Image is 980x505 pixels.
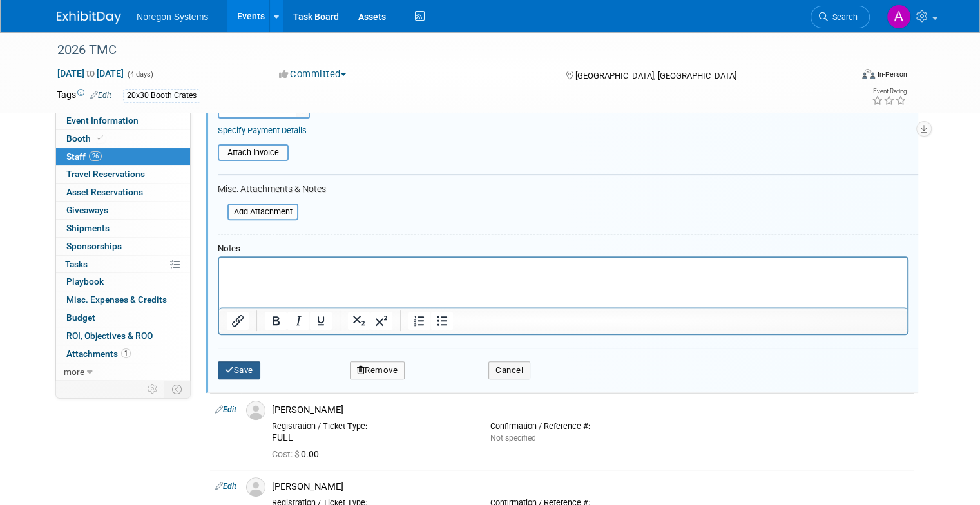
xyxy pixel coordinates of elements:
i: Booth reservation complete [97,135,103,142]
a: Edit [215,405,236,414]
span: [GEOGRAPHIC_DATA], [GEOGRAPHIC_DATA] [575,71,736,81]
div: Event Rating [872,88,907,95]
button: Remove [350,361,405,379]
iframe: Rich Text Area [219,258,907,307]
span: Giveaways [66,205,108,215]
span: [DATE] [DATE] [57,68,124,79]
a: Asset Reservations [56,184,190,201]
a: Edit [90,91,111,100]
span: Booth [66,133,106,144]
a: Booth [56,130,190,148]
span: Tasks [65,259,88,269]
span: Playbook [66,276,104,287]
button: Underline [310,312,332,330]
img: Associate-Profile-5.png [246,477,265,497]
a: Budget [56,309,190,327]
button: Bold [265,312,287,330]
button: Superscript [370,312,392,330]
img: ExhibitDay [57,11,121,24]
a: Playbook [56,273,190,291]
span: Travel Reservations [66,169,145,179]
button: Italic [287,312,309,330]
span: 26 [89,151,102,161]
div: 20x30 Booth Crates [123,89,200,102]
span: Not specified [490,434,536,443]
button: Bullet list [431,312,453,330]
span: to [84,68,97,79]
span: 1 [121,348,131,358]
button: Cancel [488,361,530,379]
div: Registration / Ticket Type: [272,421,471,432]
button: Numbered list [408,312,430,330]
button: Committed [274,68,351,81]
div: Misc. Attachments & Notes [218,184,918,195]
a: more [56,363,190,381]
span: Attachments [66,348,131,359]
a: Shipments [56,220,190,237]
a: Sponsorships [56,238,190,255]
a: Attachments1 [56,345,190,363]
td: Toggle Event Tabs [164,381,191,397]
button: Subscript [348,312,370,330]
span: Noregon Systems [137,12,208,22]
a: ROI, Objectives & ROO [56,327,190,345]
span: Search [828,12,858,22]
a: Tasks [56,256,190,273]
span: more [64,367,84,377]
div: FULL [272,432,471,444]
img: Ali Connell [887,5,911,29]
span: Sponsorships [66,241,122,251]
img: Format-Inperson.png [862,69,875,79]
div: [PERSON_NAME] [272,481,908,493]
a: Search [811,6,870,28]
div: Confirmation / Reference #: [490,421,689,432]
img: Associate-Profile-5.png [246,401,265,420]
td: Tags [57,88,111,103]
div: In-Person [877,70,907,79]
span: Asset Reservations [66,187,143,197]
a: Travel Reservations [56,166,190,183]
span: Budget [66,312,95,323]
span: Staff [66,151,102,162]
div: [PERSON_NAME] [272,404,908,416]
span: Event Information [66,115,139,126]
span: ROI, Objectives & ROO [66,330,153,341]
div: Notes [218,243,908,254]
span: (4 days) [126,70,153,79]
span: Cost: $ [272,449,301,459]
td: Personalize Event Tab Strip [142,381,164,397]
span: 0.00 [272,449,324,459]
a: Giveaways [56,202,190,219]
a: Staff26 [56,148,190,166]
a: Event Information [56,112,190,129]
div: 2026 TMC [53,39,835,62]
a: Misc. Expenses & Credits [56,291,190,309]
span: Shipments [66,223,110,233]
div: Event Format [782,67,907,86]
button: Save [218,361,260,379]
span: Misc. Expenses & Credits [66,294,167,305]
a: Specify Payment Details [218,126,307,135]
button: Insert/edit link [227,312,249,330]
a: Edit [215,482,236,491]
